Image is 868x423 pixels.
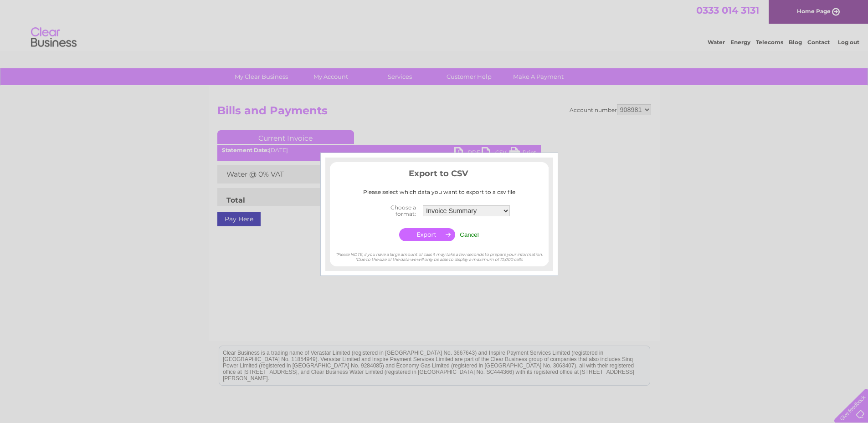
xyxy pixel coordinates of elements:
a: Contact [807,39,830,46]
a: Water [708,39,725,46]
a: Telecoms [756,39,783,46]
a: Log out [838,39,859,46]
a: Blog [789,39,802,46]
div: Please select which data you want to export to a csv file [330,189,549,195]
div: Clear Business is a trading name of Verastar Limited (registered in [GEOGRAPHIC_DATA] No. 3667643... [219,5,650,44]
input: Cancel [460,231,479,238]
img: logo.png [31,24,77,51]
a: Energy [730,39,750,46]
a: 0333 014 3131 [696,5,759,16]
th: Choose a format: [366,202,421,220]
h3: Export to CSV [330,167,549,183]
div: *Please NOTE, if you have a large amount of calls it may take a few seconds to prepare your infor... [330,243,549,262]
